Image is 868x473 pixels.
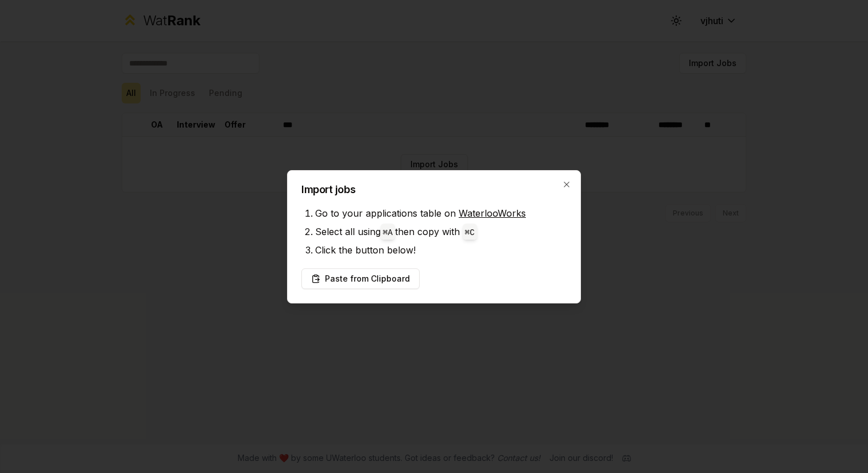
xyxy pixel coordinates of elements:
code: ⌘ C [465,228,475,237]
li: Click the button below! [315,241,567,259]
button: Paste from Clipboard [301,268,420,289]
h2: Import jobs [301,184,567,195]
li: Go to your applications table on [315,204,567,222]
a: WaterlooWorks [459,207,526,219]
li: Select all using then copy with [315,222,567,241]
code: ⌘ A [383,228,393,237]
